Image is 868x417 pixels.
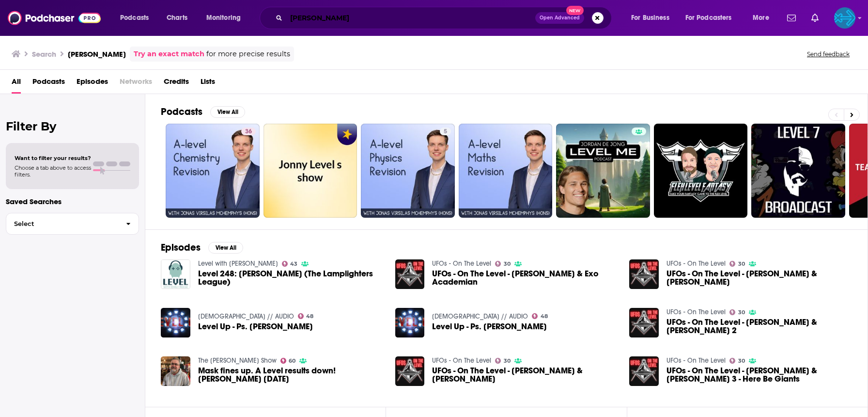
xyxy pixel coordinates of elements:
[432,270,618,286] span: UFOs - On The Level - [PERSON_NAME] & Exo Academian
[783,10,800,26] a: Show notifications dropdown
[6,197,139,206] p: Saved Searches
[666,308,726,316] a: UFOs - On The Level
[495,261,511,267] a: 30
[834,7,855,29] img: User Profile
[666,367,852,383] span: UFOs - On The Level - [PERSON_NAME] & [PERSON_NAME] 3 - Here Be Giants
[432,312,528,321] a: Awaken Church // AUDIO
[161,241,243,254] a: EpisodesView All
[120,74,152,94] span: Networks
[432,259,491,268] a: UFOs - On The Level
[210,106,245,118] button: View All
[164,74,189,94] a: Credits
[68,49,126,59] h3: [PERSON_NAME]
[532,313,548,319] a: 48
[504,262,511,266] span: 30
[208,242,243,254] button: View All
[440,128,451,135] a: 5
[666,259,726,268] a: UFOs - On The Level
[289,359,295,363] span: 60
[738,359,745,363] span: 30
[807,10,822,26] a: Show notifications dropdown
[395,308,425,337] img: Level Up - Ps. Jon Heinrichs
[432,322,547,331] span: Level Up - Ps. [PERSON_NAME]
[540,16,580,20] span: Open Advanced
[666,270,852,286] a: UFOs - On The Level - Jon Majerowski & Nikkiana Jones
[624,10,682,26] button: open menu
[666,318,852,335] a: UFOs - On The Level - Jon Majerowski & Nikkiana Jones 2
[161,259,190,289] img: Level 248: Jon Everist (The Lamplighters League)
[161,106,245,118] a: PodcastsView All
[245,127,252,137] span: 36
[444,127,447,137] span: 5
[746,10,781,26] button: open menu
[541,314,548,319] span: 48
[666,356,726,365] a: UFOs - On The Level
[120,11,149,25] span: Podcasts
[77,74,108,94] a: Episodes
[200,10,253,26] button: open menu
[834,7,855,29] span: Logged in as backbonemedia
[32,74,65,94] a: Podcasts
[504,359,511,363] span: 30
[306,314,313,319] span: 48
[535,12,584,24] button: Open AdvancedNew
[6,221,118,227] span: Select
[198,270,384,286] a: Level 248: Jon Everist (The Lamplighters League)
[679,10,746,26] button: open menu
[198,356,277,365] a: The Jon Gaunt Show
[629,259,659,289] a: UFOs - On The Level - Jon Majerowski & Nikkiana Jones
[738,262,745,266] span: 30
[629,308,659,337] img: UFOs - On The Level - Jon Majerowski & Nikkiana Jones 2
[432,367,618,383] a: UFOs - On The Level - Jon Majerowski & Jean-Luc
[432,367,618,383] span: UFOs - On The Level - [PERSON_NAME] & [PERSON_NAME]
[15,155,91,161] span: Want to filter your results?
[134,48,204,60] a: Try an exact match
[160,10,193,26] a: Charts
[198,322,313,331] span: Level Up - Ps. [PERSON_NAME]
[8,9,101,27] img: Podchaser - Follow, Share and Rate Podcasts
[804,50,852,58] button: Send feedback
[113,10,161,26] button: open menu
[729,309,745,315] a: 30
[201,74,215,94] a: Lists
[290,262,297,266] span: 43
[753,11,769,25] span: More
[495,358,511,364] a: 30
[666,367,852,383] a: UFOs - On The Level - Jon Majerowski & Nikkiana Jones 3 - Here Be Giants
[666,318,852,335] span: UFOs - On The Level - [PERSON_NAME] & [PERSON_NAME] 2
[566,6,584,15] span: New
[685,11,732,25] span: For Podcasters
[666,270,852,286] span: UFOs - On The Level - [PERSON_NAME] & [PERSON_NAME]
[432,270,618,286] a: UFOs - On The Level - Jon Majerowski & Exo Academian
[629,356,659,386] img: UFOs - On The Level - Jon Majerowski & Nikkiana Jones 3 - Here Be Giants
[432,322,547,331] a: Level Up - Ps. Jon Heinrichs
[161,106,202,118] h2: Podcasts
[198,259,278,268] a: Level with Emily Reese
[395,259,425,289] a: UFOs - On The Level - Jon Majerowski & Exo Academian
[198,312,294,321] a: Awaken Church // AUDIO
[12,74,21,94] span: All
[241,128,256,135] a: 36
[198,367,384,383] span: Mask fines up. A Level results down! [PERSON_NAME] [DATE]
[15,164,91,178] span: Choose a tab above to access filters.
[834,7,855,29] button: Show profile menu
[361,124,455,218] a: 5
[6,119,139,133] h2: Filter By
[432,356,491,365] a: UFOs - On The Level
[206,48,290,60] span: for more precise results
[161,308,190,337] img: Level Up - Ps. Jon Heinrichs
[161,241,201,254] h2: Episodes
[167,11,187,25] span: Charts
[198,270,384,286] span: Level 248: [PERSON_NAME] (The Lamplighters League)
[395,356,425,386] img: UFOs - On The Level - Jon Majerowski & Jean-Luc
